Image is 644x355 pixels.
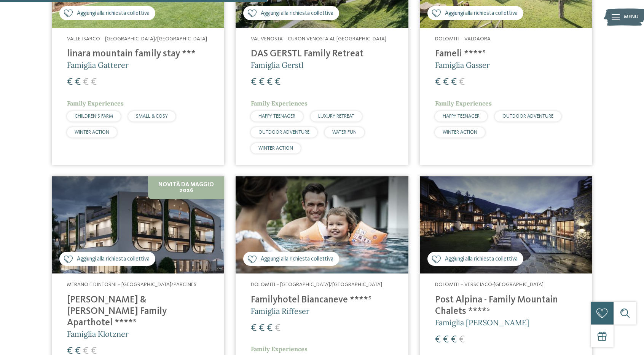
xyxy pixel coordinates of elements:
span: WINTER ACTION [443,130,477,135]
span: WATER FUN [332,130,357,135]
span: € [443,77,449,87]
span: € [443,335,449,345]
span: Famiglia [PERSON_NAME] [435,318,529,327]
span: Famiglia Klotzner [67,329,129,339]
span: HAPPY TEENAGER [443,114,480,119]
h4: Post Alpina - Family Mountain Chalets ****ˢ [435,294,577,317]
span: Famiglia Gasser [435,60,490,70]
span: Merano e dintorni – [GEOGRAPHIC_DATA]/Parcines [67,282,196,287]
span: OUTDOOR ADVENTURE [502,114,553,119]
span: € [267,77,273,87]
h4: [PERSON_NAME] & [PERSON_NAME] Family Aparthotel ****ˢ [67,294,209,329]
span: Aggiungi alla richiesta collettiva [445,10,518,18]
span: Family Experiences [67,99,124,107]
img: Cercate un hotel per famiglie? Qui troverete solo i migliori! [52,176,224,273]
span: CHILDREN’S FARM [75,114,113,119]
span: € [83,77,89,87]
span: WINTER ACTION [258,146,293,151]
span: Famiglia Gerstl [251,60,303,70]
img: Post Alpina - Family Mountain Chalets ****ˢ [420,176,592,273]
span: € [459,77,465,87]
span: € [275,77,281,87]
span: € [459,335,465,345]
h4: Familyhotel Biancaneve ****ˢ [251,294,393,306]
span: € [435,335,441,345]
span: € [259,323,265,333]
span: Famiglia Riffeser [251,306,309,316]
span: Dolomiti – Valdaora [435,36,491,42]
span: Family Experiences [251,99,308,107]
span: Aggiungi alla richiesta collettiva [445,255,518,263]
span: Family Experiences [251,345,308,353]
span: € [267,323,273,333]
span: € [91,77,97,87]
span: Valle Isarco – [GEOGRAPHIC_DATA]/[GEOGRAPHIC_DATA] [67,36,207,42]
span: Dolomiti – [GEOGRAPHIC_DATA]/[GEOGRAPHIC_DATA] [251,282,382,287]
span: Aggiungi alla richiesta collettiva [261,255,333,263]
span: € [251,77,257,87]
img: Cercate un hotel per famiglie? Qui troverete solo i migliori! [236,176,408,273]
h4: DAS GERSTL Family Retreat [251,48,393,60]
span: Family Experiences [435,99,492,107]
span: Aggiungi alla richiesta collettiva [261,10,333,18]
span: € [251,323,257,333]
span: WINTER ACTION [75,130,109,135]
span: Aggiungi alla richiesta collettiva [77,255,150,263]
span: Val Venosta – Curon Venosta al [GEOGRAPHIC_DATA] [251,36,386,42]
span: LUXURY RETREAT [318,114,354,119]
span: € [67,77,73,87]
span: Dolomiti – Versciaco-[GEOGRAPHIC_DATA] [435,282,544,287]
span: € [259,77,265,87]
span: SMALL & COSY [136,114,168,119]
span: OUTDOOR ADVENTURE [258,130,309,135]
span: € [451,77,457,87]
h4: linara mountain family stay *** [67,48,209,60]
span: € [275,323,281,333]
span: € [435,77,441,87]
span: HAPPY TEENAGER [258,114,295,119]
span: € [75,77,81,87]
span: Famiglia Gatterer [67,60,129,70]
span: Aggiungi alla richiesta collettiva [77,10,150,18]
span: € [451,335,457,345]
